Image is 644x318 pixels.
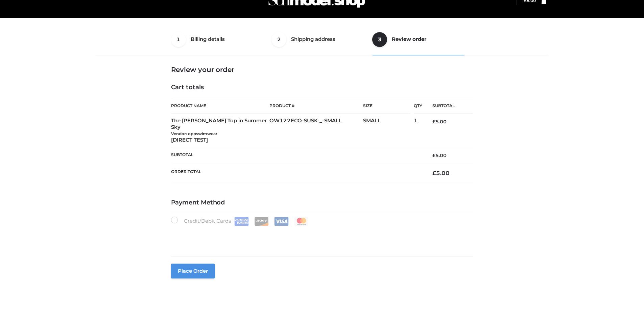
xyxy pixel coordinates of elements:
h4: Payment Method [171,199,473,206]
label: Credit/Debit Cards [171,217,309,226]
th: Qty [414,98,422,114]
td: 1 [414,114,422,147]
th: Subtotal [171,147,423,164]
th: Subtotal [422,98,473,114]
img: Amex [234,217,249,226]
img: Mastercard [294,217,309,226]
bdi: 5.00 [432,152,447,158]
img: Visa [274,217,289,226]
th: Product Name [171,98,270,114]
button: Place order [171,264,215,278]
span: £ [432,119,435,125]
th: Product # [269,98,363,114]
td: The [PERSON_NAME] Top in Summer Sky [DIRECT TEST] [171,114,270,147]
td: SMALL [363,114,414,147]
th: Order Total [171,164,423,182]
span: £ [432,170,436,176]
small: Vendor: oppswimwear [171,131,217,136]
h3: Review your order [171,66,473,74]
span: £ [432,152,435,158]
td: OW122ECO-SUSK-_-SMALL [269,114,363,147]
th: Size [363,98,410,114]
h4: Cart totals [171,84,473,91]
bdi: 5.00 [432,170,450,176]
iframe: Secure payment input frame [170,224,472,249]
img: Discover [254,217,269,226]
bdi: 5.00 [432,119,447,125]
